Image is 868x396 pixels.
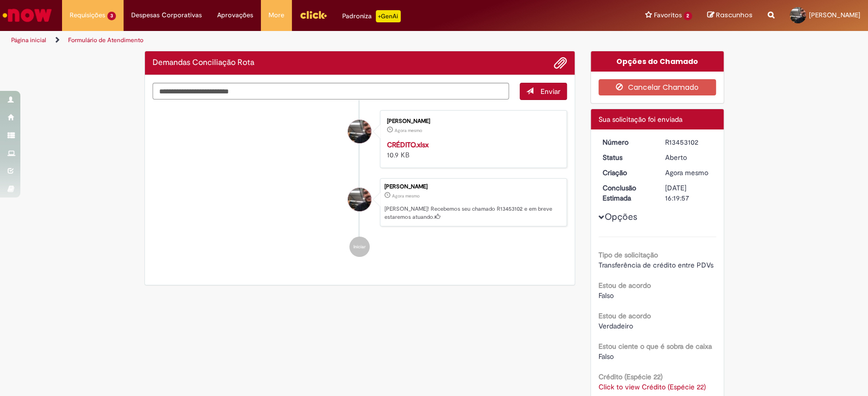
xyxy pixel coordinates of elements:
[598,281,651,290] b: Estou de acordo
[384,205,561,221] p: [PERSON_NAME]! Recebemos seu chamado R13453102 e em breve estaremos atuando.
[554,56,567,70] button: Adicionar anexos
[387,118,556,124] div: [PERSON_NAME]
[153,58,254,68] h2: Demandas Conciliação Rota Histórico de tíquete
[387,140,556,160] div: 10.9 KB
[153,100,567,268] ul: Histórico de tíquete
[348,120,371,143] div: Vitor Rodrigues Barbosa
[716,10,753,20] span: Rascunhos
[665,168,712,178] div: 27/08/2025 15:19:54
[707,11,753,20] a: Rascunhos
[598,382,706,391] a: Click to view Crédito (Espécie 22)
[395,127,422,134] time: 27/08/2025 15:19:49
[595,152,657,162] dt: Status
[392,193,420,199] span: Agora mesmo
[387,140,429,149] a: CRÉDITO.xlsx
[268,10,284,20] span: More
[153,83,510,100] textarea: Digite sua mensagem aqui...
[683,12,692,20] span: 2
[595,183,657,203] dt: Conclusão Estimada
[153,178,567,227] li: Vitor Rodrigues Barbosa
[217,10,253,20] span: Aprovações
[384,184,561,190] div: [PERSON_NAME]
[809,11,860,19] span: [PERSON_NAME]
[598,321,633,331] span: Verdadeiro
[598,115,682,124] span: Sua solicitação foi enviada
[598,260,713,270] span: Transferência de crédito entre PDVs
[541,87,560,96] span: Enviar
[665,152,712,162] div: Aberto
[598,342,712,351] b: Estou ciente o que é sobra de caixa
[665,168,708,177] span: Agora mesmo
[598,250,658,259] b: Tipo de solicitação
[107,12,116,20] span: 3
[348,188,371,211] div: Vitor Rodrigues Barbosa
[598,352,614,361] span: Falso
[598,372,663,381] b: Crédito (Espécie 22)
[653,10,681,20] span: Favoritos
[598,311,651,320] b: Estou de acordo
[1,5,53,25] img: ServiceNow
[595,168,657,178] dt: Criação
[300,7,327,22] img: click_logo_yellow_360x200.png
[342,10,401,22] div: Padroniza
[665,137,712,147] div: R13453102
[68,36,143,44] a: Formulário de Atendimento
[591,51,724,72] div: Opções do Chamado
[392,193,420,199] time: 27/08/2025 15:19:54
[665,183,712,203] div: [DATE] 16:19:57
[376,10,401,22] p: +GenAi
[595,137,657,147] dt: Número
[395,127,422,134] span: Agora mesmo
[131,10,202,20] span: Despesas Corporativas
[598,79,716,95] button: Cancelar Chamado
[665,168,708,177] time: 27/08/2025 15:19:54
[8,31,571,50] ul: Trilhas de página
[520,83,567,100] button: Enviar
[70,10,105,20] span: Requisições
[598,291,614,300] span: Falso
[11,36,46,44] a: Página inicial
